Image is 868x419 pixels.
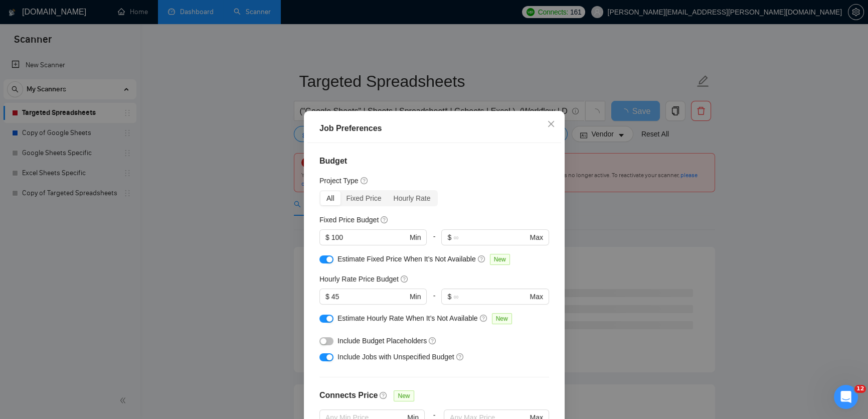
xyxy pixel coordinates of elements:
div: Hourly Rate [387,191,436,205]
span: New [489,254,509,265]
div: Fixed Price [340,191,387,205]
span: close [547,120,555,128]
span: question-circle [381,216,389,224]
span: question-circle [456,353,464,361]
span: question-circle [360,177,368,185]
span: Max [530,232,543,243]
span: Min [409,291,421,302]
span: $ [447,291,451,302]
span: Min [409,232,421,243]
h4: Connects Price [319,389,378,401]
div: Job Preferences [319,122,549,134]
span: New [491,313,511,324]
div: - [427,229,441,253]
h5: Project Type [319,175,359,186]
iframe: Intercom live chat [834,385,858,409]
h5: Fixed Price Budget [319,214,379,225]
span: question-circle [380,391,388,399]
span: Estimate Hourly Rate When It’s Not Available [337,314,478,322]
span: Include Budget Placeholders [337,337,427,345]
input: 0 [331,291,407,302]
span: 12 [854,385,866,393]
input: ∞ [453,291,528,302]
span: Estimate Fixed Price When It’s Not Available [337,255,476,263]
h4: Budget [319,155,549,167]
span: question-circle [400,275,408,283]
div: - [427,289,441,313]
span: Max [530,291,543,302]
input: 0 [331,232,407,243]
span: Include Jobs with Unspecified Budget [337,353,454,361]
span: question-circle [477,255,485,263]
h5: Hourly Rate Price Budget [319,273,399,285]
span: question-circle [479,314,487,322]
span: $ [325,232,329,243]
span: $ [447,232,451,243]
input: ∞ [453,232,528,243]
button: Close [538,111,565,138]
span: question-circle [429,337,437,345]
span: $ [325,291,329,302]
div: All [320,191,340,205]
span: New [394,390,414,401]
